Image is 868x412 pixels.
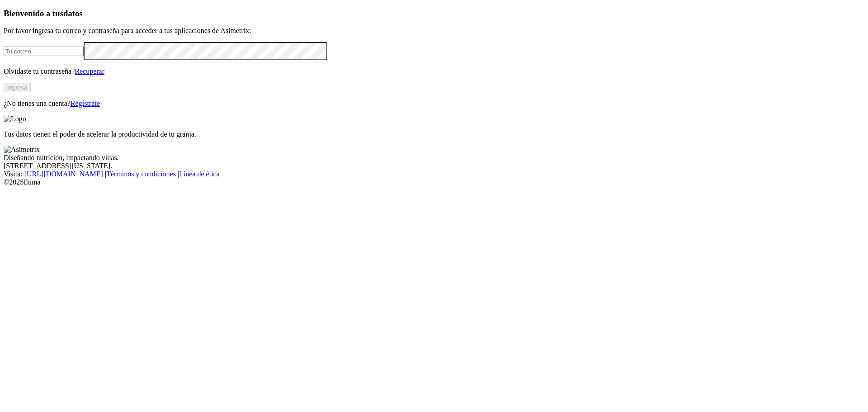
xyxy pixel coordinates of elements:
[24,170,103,178] a: [URL][DOMAIN_NAME]
[4,162,864,170] div: [STREET_ADDRESS][US_STATE].
[4,170,864,178] div: Visita : | |
[4,67,864,76] p: Olvidaste tu contraseña?
[4,178,864,186] div: © 2025 Iluma
[4,154,864,162] div: Diseñando nutrición, impactando vidas.
[106,170,176,178] a: Términos y condiciones
[4,27,864,35] p: Por favor ingresa tu correo y contraseña para acceder a tus aplicaciones de Asimetrix:
[179,170,220,178] a: Línea de ética
[63,9,83,18] span: datos
[4,115,26,123] img: Logo
[4,9,864,19] h3: Bienvenido a tus
[4,130,864,138] p: Tus datos tienen el poder de acelerar la productividad de tu granja.
[4,146,40,154] img: Asimetrix
[4,83,31,92] button: Ingresa
[71,99,100,107] a: Regístrate
[4,47,84,56] input: Tu correo
[75,67,104,75] a: Recuperar
[4,99,864,108] p: ¿No tienes una cuenta?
